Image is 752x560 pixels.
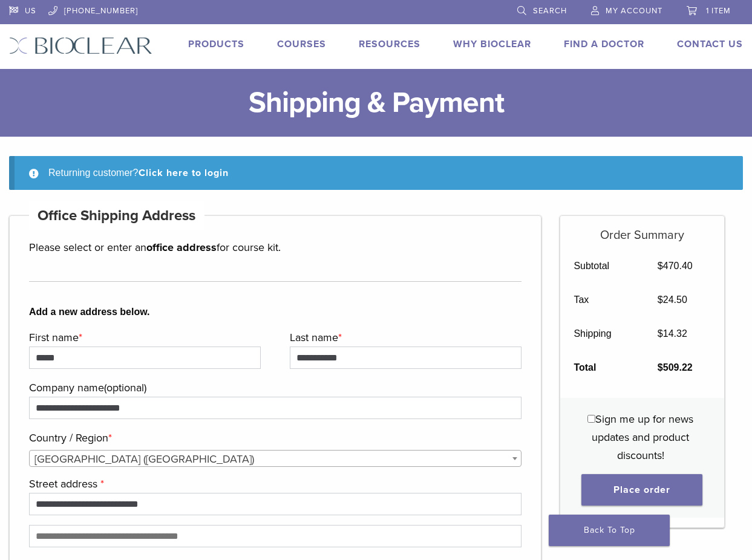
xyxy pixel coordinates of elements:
[453,38,531,50] a: Why Bioclear
[29,450,521,467] span: Country / Region
[658,295,663,305] span: $
[29,305,521,319] b: Add a new address below.
[30,451,521,467] span: United States (US)
[29,429,518,447] label: Country / Region
[658,295,687,305] bdi: 24.50
[29,475,518,493] label: Street address
[104,381,146,394] span: (optional)
[560,317,644,351] th: Shipping
[277,38,326,50] a: Courses
[606,6,662,16] span: My Account
[9,156,743,190] div: Returning customer?
[706,6,731,16] span: 1 item
[658,328,687,339] bdi: 14.32
[658,261,693,271] bdi: 470.40
[29,201,204,230] h4: Office Shipping Address
[290,328,518,347] label: Last name
[658,362,693,373] bdi: 509.22
[592,412,693,462] span: Sign me up for news updates and product discounts!
[581,474,702,506] button: Place order
[9,37,152,54] img: Bioclear
[564,38,644,50] a: Find A Doctor
[146,241,217,254] strong: office address
[139,167,229,179] a: Click here to login
[359,38,420,50] a: Resources
[188,38,244,50] a: Products
[560,249,644,283] th: Subtotal
[587,415,595,423] input: Sign me up for news updates and product discounts!
[533,6,567,16] span: Search
[658,362,663,373] span: $
[677,38,743,50] a: Contact Us
[29,238,521,256] p: Please select or enter an for course kit.
[549,515,670,546] a: Back To Top
[658,328,663,339] span: $
[560,283,644,317] th: Tax
[29,328,258,347] label: First name
[658,261,663,271] span: $
[560,351,644,385] th: Total
[29,379,518,397] label: Company name
[560,216,724,243] h5: Order Summary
